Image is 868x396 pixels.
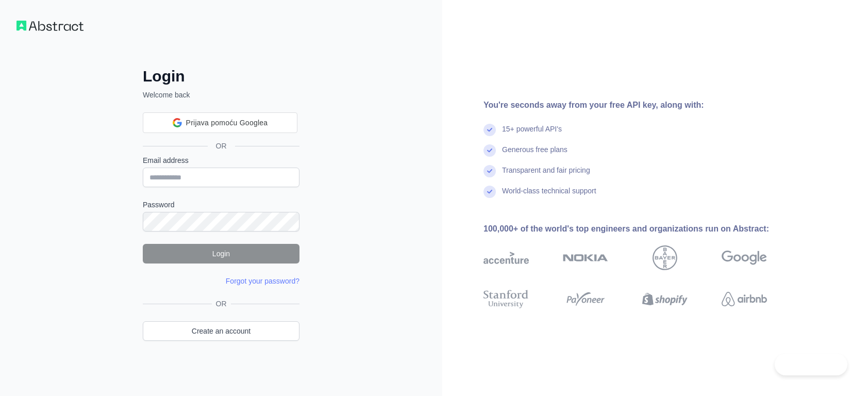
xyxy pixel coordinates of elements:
[16,21,84,31] img: Workflow
[722,288,767,310] img: airbnb
[143,112,297,133] div: Prijava pomoću Googlea
[502,186,596,206] div: World-class technical support
[186,118,268,128] span: Prijava pomoću Googlea
[212,299,231,309] span: OR
[563,245,608,270] img: nokia
[483,186,496,198] img: check mark
[483,223,800,235] div: 100,000+ of the world's top engineers and organizations run on Abstract:
[483,245,529,270] img: accenture
[143,244,299,263] button: Login
[143,90,299,100] p: Welcome back
[642,288,688,310] img: shopify
[502,124,562,144] div: 15+ powerful API's
[226,277,299,285] a: Forgot your password?
[653,245,677,270] img: bayer
[775,354,847,375] iframe: Toggle Customer Support
[483,288,529,310] img: stanford university
[143,200,299,210] label: Password
[143,67,299,86] h2: Login
[502,144,567,165] div: Generous free plans
[483,165,496,177] img: check mark
[483,144,496,157] img: check mark
[143,321,299,341] a: Create an account
[208,141,235,151] span: OR
[143,155,299,166] label: Email address
[722,245,767,270] img: google
[502,165,590,186] div: Transparent and fair pricing
[563,288,608,310] img: payoneer
[483,124,496,136] img: check mark
[483,99,800,111] div: You're seconds away from your free API key, along with:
